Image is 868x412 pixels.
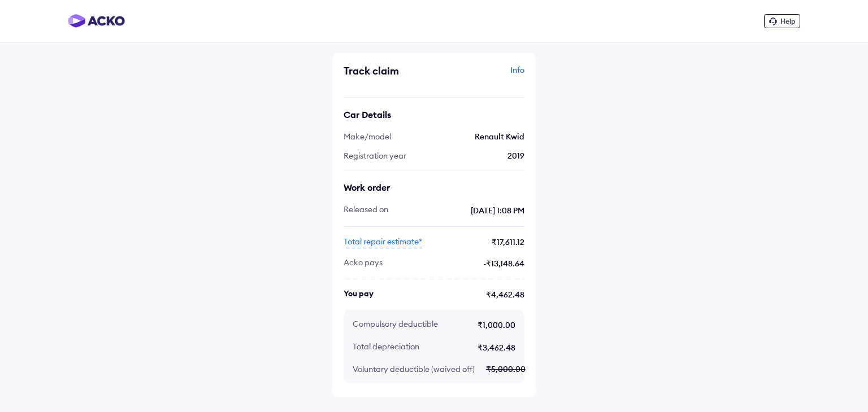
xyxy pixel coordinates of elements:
[507,151,524,161] span: 2019
[475,132,524,142] span: Renault Kwid
[394,257,524,270] span: - ₹13,148.64
[344,64,431,77] div: Track claim
[449,319,515,331] span: ₹1,000.00
[353,341,419,354] span: Total depreciation
[385,288,524,301] span: ₹4,462.48
[353,364,475,374] span: Voluntary deductible
[344,182,524,193] div: Work order
[68,14,125,28] img: horizontal-gradient.png
[780,17,795,25] span: Help
[433,236,524,248] span: ₹17,611.12
[400,204,524,217] span: [DATE] 1:08 PM
[353,319,438,331] span: Compulsory deductible
[344,109,524,120] div: Car Details
[344,288,374,301] span: You pay
[431,364,475,374] span: (Waived off)
[437,64,524,86] div: Info
[431,341,515,354] span: ₹3,462.48
[486,364,526,374] div: ₹5,000.00
[344,257,383,270] span: ACKO pays
[344,132,391,142] span: Make/model
[344,236,422,248] span: Total repair estimate*
[344,151,406,161] span: Registration year
[344,204,388,217] span: Released on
